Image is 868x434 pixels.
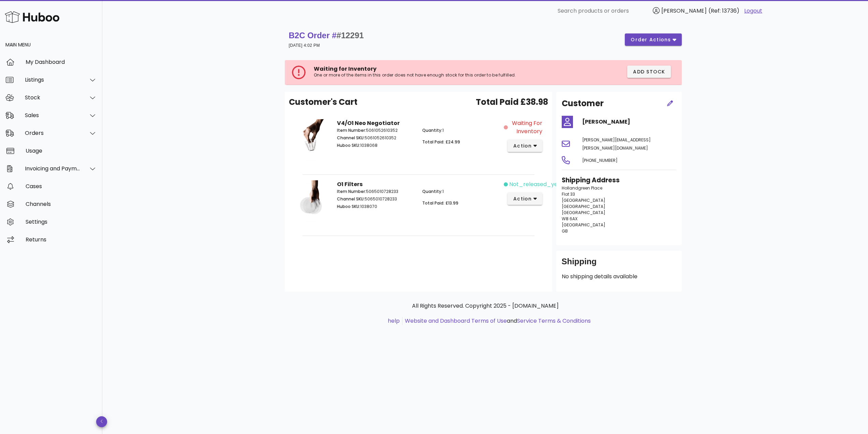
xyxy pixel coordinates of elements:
[26,236,97,243] div: Returns
[337,196,414,202] p: 5065010728233
[26,201,97,207] div: Channels
[422,188,500,195] p: 1
[26,59,97,65] div: My Dashboard
[314,65,377,73] span: Waiting for Inventory
[337,127,366,133] span: Item Number:
[337,119,400,127] strong: V4/O1 Neo Negotiator
[422,200,458,206] span: Total Paid: £13.99
[337,204,414,210] p: 1038070
[337,31,364,40] span: #12291
[517,317,591,325] a: Service Terms & Conditions
[337,127,414,134] p: 5061052610352
[562,256,676,272] div: Shipping
[25,76,80,83] div: Listings
[26,183,97,190] div: Cases
[513,142,532,150] span: action
[294,119,329,165] img: Product Image
[562,191,575,197] span: Flat 33
[337,142,360,148] span: Huboo SKU:
[562,216,577,222] span: W8 6AX
[5,10,59,24] img: Huboo Logo
[630,36,671,43] span: order actions
[422,127,500,134] p: 1
[476,96,548,108] span: Total Paid £38.98
[422,127,442,133] span: Quantity:
[337,142,414,149] p: 1038068
[422,139,460,145] span: Total Paid: £24.99
[337,180,363,188] strong: O1 Filters
[744,7,762,15] a: Logout
[582,157,618,163] span: [PHONE_NUMBER]
[509,119,542,136] span: Waiting for Inventory
[507,140,543,152] button: action
[405,317,507,325] a: Website and Dashboard Terms of Use
[562,97,604,110] h2: Customer
[337,135,365,141] span: Channel SKU:
[290,302,680,310] p: All Rights Reserved. Copyright 2025 - [DOMAIN_NAME]
[507,193,543,205] button: action
[25,130,80,136] div: Orders
[25,165,80,172] div: Invoicing and Payments
[627,66,671,78] button: Add Stock
[562,185,602,191] span: Hollandgreen Place
[582,118,676,126] h4: [PERSON_NAME]
[25,112,80,118] div: Sales
[337,188,414,195] p: 5065010728233
[314,72,555,78] p: One or more of the items in this order does not have enough stock for this order to be fulfilled.
[562,176,676,185] h3: Shipping Address
[582,137,651,151] span: [PERSON_NAME][EMAIL_ADDRESS][PERSON_NAME][DOMAIN_NAME]
[337,204,360,209] span: Huboo SKU:
[509,180,560,188] span: not_released_yet
[294,180,329,226] img: Product Image
[337,196,365,202] span: Channel SKU:
[562,272,676,281] p: No shipping details available
[289,31,364,40] strong: B2C Order #
[625,33,681,46] button: order actions
[337,188,366,194] span: Item Number:
[388,317,400,325] a: help
[289,96,357,108] span: Customer's Cart
[402,317,591,325] li: and
[337,135,414,141] p: 5061052610352
[289,43,320,48] small: [DATE] 4:02 PM
[562,222,605,228] span: [GEOGRAPHIC_DATA]
[708,7,739,15] span: (Ref: 13736)
[25,94,80,101] div: Stock
[562,210,605,215] span: [GEOGRAPHIC_DATA]
[633,68,665,75] span: Add Stock
[26,148,97,154] div: Usage
[661,7,707,15] span: [PERSON_NAME]
[26,219,97,225] div: Settings
[562,197,605,203] span: [GEOGRAPHIC_DATA]
[562,204,605,209] span: [GEOGRAPHIC_DATA]
[422,188,442,194] span: Quantity:
[562,228,568,234] span: GB
[513,195,532,202] span: action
